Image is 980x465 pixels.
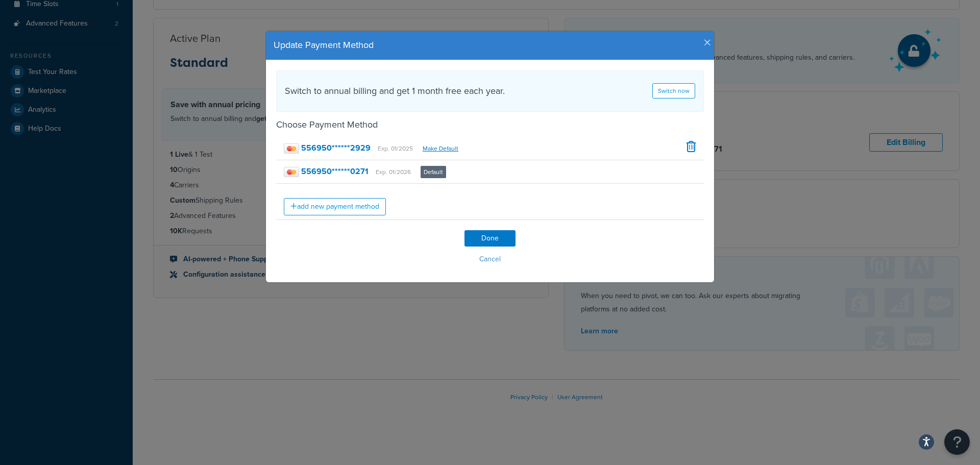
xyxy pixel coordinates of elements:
a: add new payment method [284,198,386,215]
input: Done [464,230,516,247]
h4: Update Payment Method [274,39,706,52]
small: Exp. 01/2025 [378,144,413,153]
small: Exp. 01/2026 [376,167,411,177]
h4: Switch to annual billing and get 1 month free each year. [285,84,505,98]
img: mastercard.png [284,167,299,177]
a: Switch now [652,83,695,99]
span: Default [421,166,446,178]
button: Cancel [276,252,704,267]
a: Make Default [423,144,458,153]
img: mastercard.png [284,143,299,154]
h4: Choose Payment Method [276,118,704,132]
